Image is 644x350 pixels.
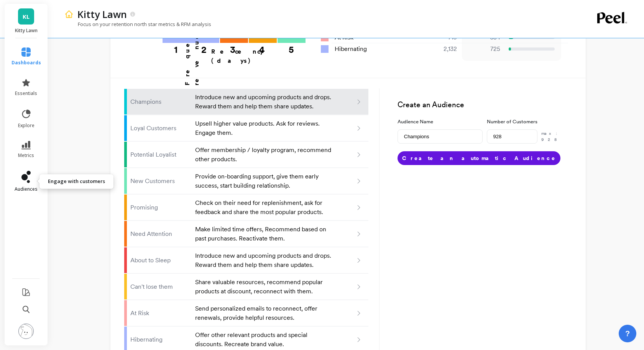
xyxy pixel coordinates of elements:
[195,225,333,243] p: Make limited time offers, Recommend based on past purchases. Reactivate them.
[130,150,191,159] p: Potential Loyalist
[15,90,37,96] span: essentials
[195,198,333,217] p: Check on their need for replenishment, ask for feedback and share the most popular products.
[398,129,483,144] input: e.g. Black friday
[218,44,247,51] div: 3
[130,177,191,186] p: New Customers
[195,172,333,190] p: Provide on-boarding support, give them early success, start building relationship.
[130,97,191,106] p: Champions
[398,118,483,126] label: Audience Name
[619,325,636,342] button: ?
[23,12,30,21] span: KL
[467,44,500,54] p: 725
[195,93,333,111] p: Introduce new and upcoming products and drops. Reward them and help them share updates.
[195,278,333,296] p: Share valuable resources, recommend popular products at discount, reconnect with them.
[130,335,191,344] p: Hibernating
[487,118,572,126] label: Number of Customers
[195,304,333,322] p: Send personalized emails to reconnect, offer renewals, provide helpful resources.
[130,256,191,265] p: About to Sleep
[18,123,34,129] span: explore
[277,44,306,51] div: 5
[130,203,191,212] p: Promising
[18,152,34,159] span: metrics
[189,44,219,51] div: 2
[12,28,40,34] p: Kitty Lawn
[77,8,127,21] p: Kitty Lawn
[130,124,191,133] p: Loyal Customers
[335,44,367,54] span: Hibernating
[64,21,211,28] p: Focus on your retention north star metrics & RFM analysis
[195,119,333,137] p: Upsell higher value products. Ask for reviews. Engage them.
[195,330,333,349] p: Offer other relevant products and special discounts. Recreate brand value.
[487,129,537,144] input: e.g. 500
[625,328,630,339] span: ?
[130,309,191,318] p: At Risk
[15,186,38,192] span: audiences
[398,151,560,165] button: Create an automatic Audience
[398,100,572,111] h3: Create an Audience
[247,44,277,51] div: 4
[195,251,333,270] p: Introduce new and upcoming products and drops. Reward them and help them share updates.
[18,324,34,339] img: profile picture
[130,229,191,239] p: Need Attention
[64,10,74,19] img: header icon
[11,60,41,66] span: dashboards
[130,282,191,291] p: Can't lose them
[412,44,467,54] div: 2,132
[160,44,192,51] div: 1
[541,130,572,143] p: max: 928
[195,146,333,164] p: Offer membership / loyalty program, recommend other products.
[211,47,306,65] p: Recency (days)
